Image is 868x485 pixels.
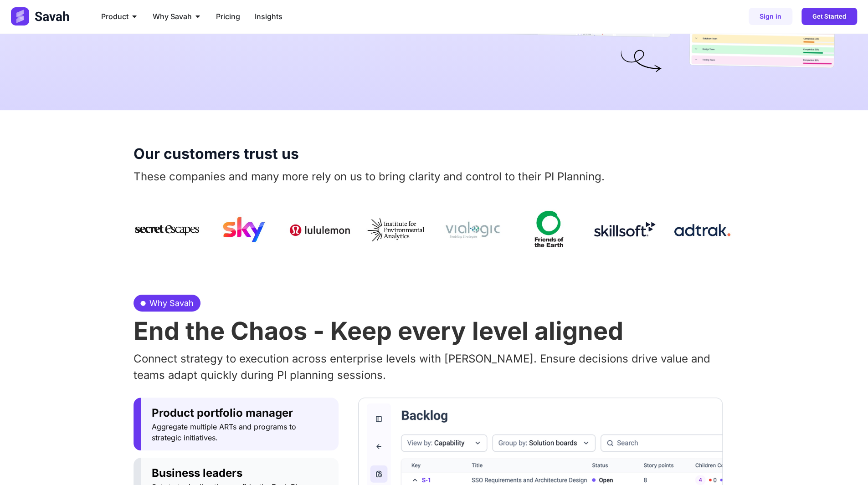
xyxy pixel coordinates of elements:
span: Product [101,11,128,22]
span: Why Savah [147,297,194,309]
a: Insights [255,11,282,22]
span: Why Savah [153,11,192,22]
a: Sign in [749,8,792,25]
iframe: Chat Widget [822,441,868,485]
h2: Our customers trust us [134,147,735,161]
div: Menu Toggle [94,7,555,26]
a: Get Started [801,8,857,25]
p: These companies and many more rely on us to bring clarity and control to their PI Planning. [134,168,735,185]
span: Get Started [812,13,846,20]
span: Sign in [760,13,781,20]
nav: Menu [94,7,555,26]
h2: End the Chaos - Keep every level aligned [134,319,735,343]
p: Connect strategy to execution across enterprise levels with [PERSON_NAME]. Ensure decisions drive... [134,351,735,383]
span: Business leaders [152,465,328,481]
span: Product portfolio manager [152,405,328,421]
span: Aggregate multiple ARTs and programs to strategic initiatives. [152,421,328,443]
a: Pricing [216,11,240,22]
